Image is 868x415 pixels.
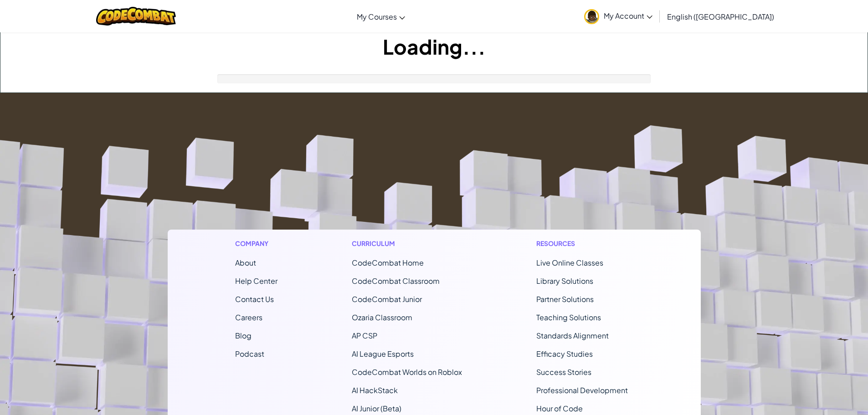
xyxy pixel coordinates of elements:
[604,11,652,20] span: My Account
[536,349,593,359] a: Efficacy Studies
[235,349,264,359] a: Podcast
[352,239,462,248] h1: Curriculum
[584,9,599,24] img: avatar
[352,404,401,413] a: AI Junior (Beta)
[352,276,440,286] a: CodeCombat Classroom
[580,2,657,31] a: My Account
[352,367,462,377] a: CodeCombat Worlds on Roblox
[663,4,779,29] a: English ([GEOGRAPHIC_DATA])
[536,404,583,413] a: Hour of Code
[96,7,176,26] img: CodeCombat logo
[536,239,633,248] h1: Resources
[536,385,628,395] a: Professional Development
[235,294,274,304] span: Contact Us
[352,313,412,322] a: Ozaria Classroom
[0,32,868,61] h1: Loading...
[357,12,397,21] span: My Courses
[536,276,593,286] a: Library Solutions
[352,4,410,29] a: My Courses
[235,313,262,322] a: Careers
[536,294,594,304] a: Partner Solutions
[352,258,424,267] span: CodeCombat Home
[235,239,277,248] h1: Company
[536,313,601,322] a: Teaching Solutions
[352,349,414,359] a: AI League Esports
[536,367,591,377] a: Success Stories
[352,331,377,340] a: AP CSP
[536,258,603,267] a: Live Online Classes
[352,294,422,304] a: CodeCombat Junior
[667,12,774,21] span: English ([GEOGRAPHIC_DATA])
[235,258,256,267] a: About
[352,385,398,395] a: AI HackStack
[235,331,252,340] a: Blog
[536,331,609,340] a: Standards Alignment
[235,276,277,286] a: Help Center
